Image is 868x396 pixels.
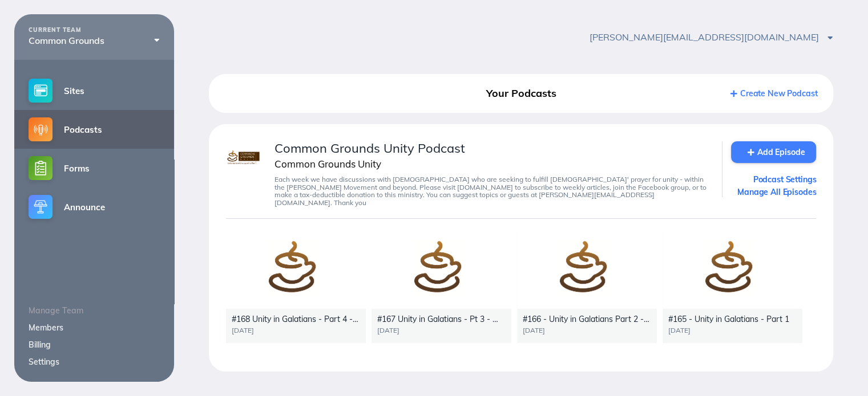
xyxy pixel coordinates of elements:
[663,230,802,343] a: #165 - Unity in Galatians - Part 1[DATE]
[372,230,511,343] a: #167 Unity in Galatians - Pt 3 - What is the [DEMOGRAPHIC_DATA][DATE]
[226,141,260,175] img: image.png
[29,79,53,103] img: sites-small@2x.png
[29,27,160,34] div: CURRENT TEAM
[29,322,63,333] a: Members
[29,305,83,316] span: Manage Team
[232,315,360,324] div: #168 Unity in Galatians - Part 4 - The Gift of Family
[668,326,797,334] div: [DATE]
[232,326,360,334] div: [DATE]
[14,149,174,187] a: Forms
[14,187,174,226] a: Announce
[226,230,366,343] a: #168 Unity in Galatians - Part 4 - The Gift of Family[DATE]
[29,35,160,46] div: Common Grounds
[590,31,833,43] span: [PERSON_NAME][EMAIL_ADDRESS][DOMAIN_NAME]
[29,357,59,367] a: Settings
[523,326,651,334] div: [DATE]
[14,71,174,110] a: Sites
[29,117,53,141] img: podcasts-small@2x.png
[29,195,53,219] img: announce-small@2x.png
[730,88,817,99] a: Create New Podcast
[14,110,174,149] a: Podcasts
[731,141,816,163] a: Add Episode
[668,315,797,324] div: #165 - Unity in Galatians - Part 1
[274,175,708,207] div: Each week we have discussions with [DEMOGRAPHIC_DATA] who are seeking to fulfill [DEMOGRAPHIC_DAT...
[29,156,53,180] img: forms-small@2x.png
[274,158,708,170] div: Common Grounds Unity
[377,326,506,334] div: [DATE]
[523,315,651,324] div: #166 - Unity in Galatians Part 2 - Compromises for the Sake of the [DEMOGRAPHIC_DATA]?
[29,340,51,350] a: Billing
[731,174,816,185] a: Podcast Settings
[422,83,620,104] div: Your Podcasts
[377,315,506,324] div: #167 Unity in Galatians - Pt 3 - What is the [DEMOGRAPHIC_DATA]
[517,230,657,343] a: #166 - Unity in Galatians Part 2 - Compromises for the Sake of the [DEMOGRAPHIC_DATA]?[DATE]
[731,187,816,197] a: Manage All Episodes
[274,141,708,156] div: Common Grounds Unity Podcast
